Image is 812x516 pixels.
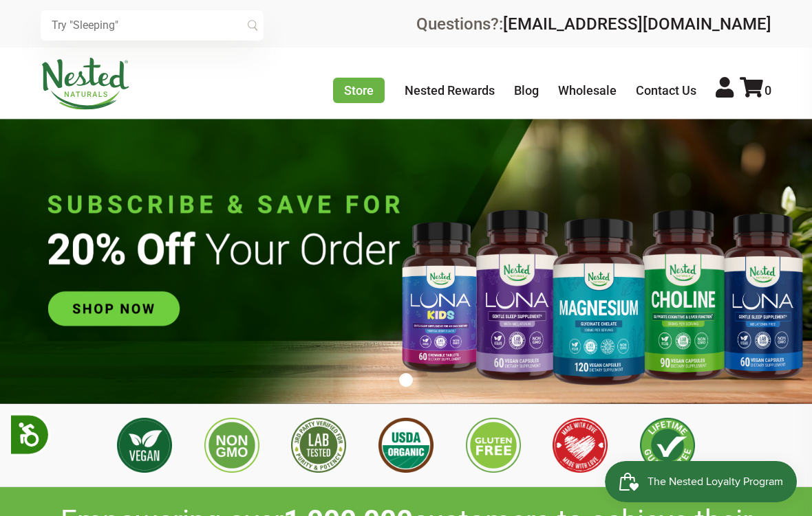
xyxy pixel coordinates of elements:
[765,83,771,98] span: 0
[605,461,798,502] iframe: Button to open loyalty program pop-up
[41,10,264,41] input: Try "Sleeping"
[41,58,130,110] img: Nested Naturals
[405,83,495,98] a: Nested Rewards
[503,14,771,34] a: [EMAIL_ADDRESS][DOMAIN_NAME]
[204,418,259,473] img: Non GMO
[291,418,346,473] img: 3rd Party Lab Tested
[640,418,695,473] img: Lifetime Guarantee
[514,83,539,98] a: Blog
[553,418,608,473] img: Made with Love
[740,83,771,98] a: 0
[117,418,172,473] img: Vegan
[636,83,696,98] a: Contact Us
[399,373,413,387] button: 1 of 1
[378,418,434,473] img: USDA Organic
[416,16,771,32] div: Questions?:
[333,78,385,103] a: Store
[558,83,617,98] a: Wholesale
[466,418,521,473] img: Gluten Free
